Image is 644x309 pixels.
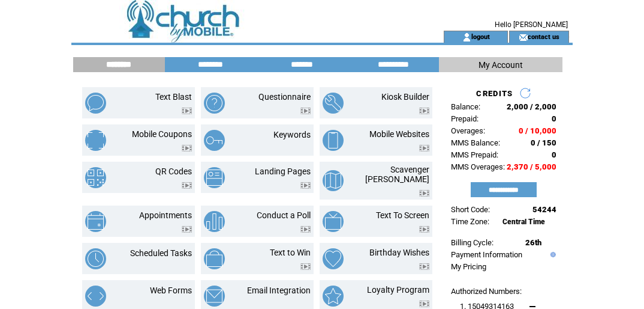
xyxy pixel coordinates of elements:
img: text-to-screen.png [323,211,344,232]
img: video.png [300,182,311,189]
img: video.png [182,108,192,114]
img: keywords.png [204,130,225,151]
img: text-blast.png [85,93,106,114]
span: Authorized Numbers: [451,287,522,296]
span: CREDITS [476,89,513,98]
img: mobile-websites.png [323,130,344,151]
a: QR Codes [155,167,192,176]
img: loyalty-program.png [323,286,344,307]
a: Landing Pages [255,167,311,176]
span: 54244 [532,205,556,214]
img: contact_us_icon.gif [519,32,528,42]
span: 0 [552,114,556,123]
img: video.png [419,145,429,151]
img: video.png [182,226,192,233]
a: Text Blast [155,92,192,102]
img: landing-pages.png [204,167,225,188]
img: video.png [419,226,429,233]
span: Short Code: [451,205,490,214]
img: video.png [182,145,192,151]
img: kiosk-builder.png [323,93,344,114]
a: Loyalty Program [367,285,429,295]
a: Payment Information [451,250,522,259]
span: MMS Prepaid: [451,150,498,159]
span: Time Zone: [451,217,489,226]
img: video.png [419,190,429,197]
a: Mobile Coupons [132,129,192,139]
img: video.png [182,182,192,189]
span: MMS Balance: [451,138,500,147]
span: 0 / 10,000 [519,126,556,135]
span: My Account [479,60,523,70]
a: Keywords [273,130,311,139]
a: Text To Screen [376,210,429,220]
span: Central Time [502,218,545,226]
a: Mobile Websites [369,129,429,139]
img: video.png [419,301,429,307]
span: 0 [552,150,556,159]
img: email-integration.png [204,286,225,307]
img: scheduled-tasks.png [85,248,106,269]
img: account_icon.gif [462,32,471,42]
img: scavenger-hunt.png [323,170,344,191]
img: help.gif [547,252,556,257]
span: 2,370 / 5,000 [507,162,556,171]
a: Scheduled Tasks [130,248,192,258]
a: Text to Win [270,248,311,257]
a: logout [471,32,490,40]
a: Appointments [139,210,192,220]
span: 0 / 150 [531,138,556,147]
img: questionnaire.png [204,93,225,114]
span: Overages: [451,126,485,135]
a: Kiosk Builder [381,92,429,102]
img: video.png [419,263,429,270]
img: video.png [300,108,311,114]
a: Web Forms [150,286,192,295]
span: Prepaid: [451,114,479,123]
img: video.png [300,263,311,270]
span: 2,000 / 2,000 [507,102,556,111]
img: mobile-coupons.png [85,130,106,151]
span: Billing Cycle: [451,238,493,247]
img: appointments.png [85,211,106,232]
a: contact us [528,32,559,40]
img: conduct-a-poll.png [204,211,225,232]
img: birthday-wishes.png [323,248,344,269]
span: MMS Overages: [451,162,505,171]
a: Birthday Wishes [369,248,429,257]
a: Conduct a Poll [257,210,311,220]
a: Scavenger [PERSON_NAME] [365,165,429,184]
a: Questionnaire [258,92,311,102]
img: video.png [300,226,311,233]
img: text-to-win.png [204,248,225,269]
span: Hello [PERSON_NAME] [495,20,568,29]
a: My Pricing [451,262,486,271]
span: Balance: [451,102,480,111]
img: qr-codes.png [85,167,106,188]
a: Email Integration [247,286,311,295]
img: video.png [419,108,429,114]
img: web-forms.png [85,286,106,307]
span: 26th [525,238,541,247]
